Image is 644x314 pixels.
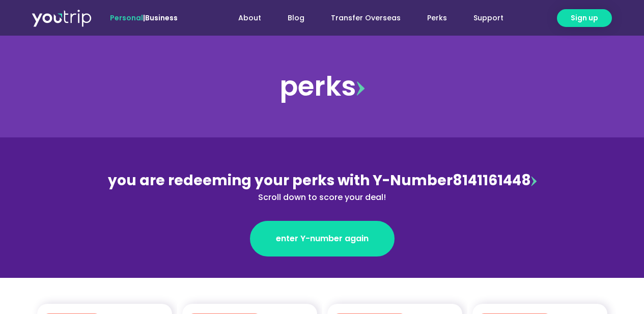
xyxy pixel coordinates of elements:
[108,170,453,190] span: you are redeeming your perks with Y-Number
[276,233,369,245] span: enter Y-number again
[250,221,395,256] a: enter Y-number again
[274,9,318,27] a: Blog
[460,9,517,27] a: Support
[110,13,143,23] span: Personal
[414,9,460,27] a: Perks
[205,9,517,27] nav: Menu
[225,9,274,27] a: About
[571,13,598,23] span: Sign up
[557,9,612,27] a: Sign up
[101,191,543,204] div: Scroll down to score your deal!
[110,13,178,23] span: |
[101,170,543,204] div: 8141161448
[145,13,178,23] a: Business
[318,9,414,27] a: Transfer Overseas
